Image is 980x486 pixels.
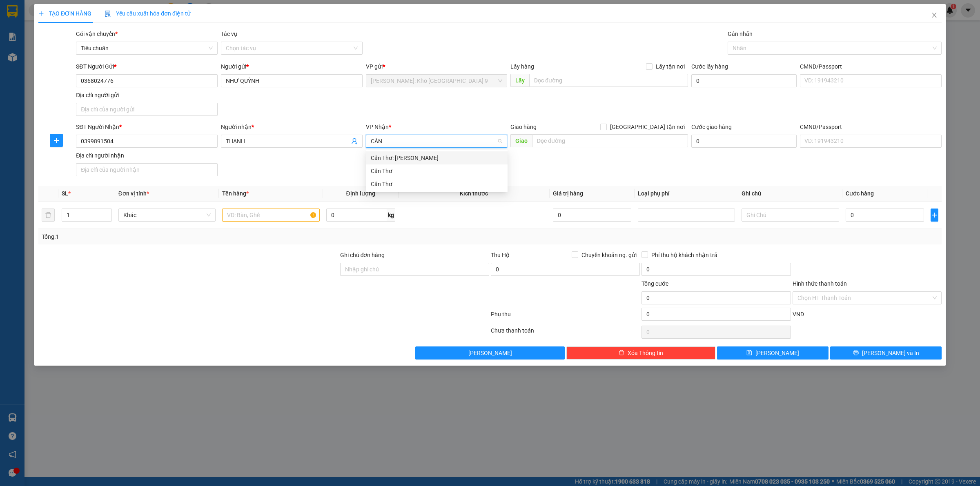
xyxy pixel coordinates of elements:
input: Địa chỉ của người nhận [76,163,218,176]
button: save[PERSON_NAME] [717,346,829,360]
span: VND [793,311,804,317]
input: Cước lấy hàng [691,74,797,87]
span: [PHONE_NUMBER] - [DOMAIN_NAME] [12,49,129,80]
div: CMND/Passport [800,122,942,131]
label: Tác vụ [221,31,237,37]
span: [PERSON_NAME] [468,348,512,357]
span: kg [387,209,395,222]
div: Người gửi [221,62,363,71]
span: Tổng cước [641,280,668,287]
label: Cước giao hàng [691,124,732,130]
span: plus [50,137,62,144]
span: TẠO ĐƠN HÀNG [38,10,91,17]
div: Chưa thanh toán [490,326,641,340]
input: Dọc đường [532,134,688,147]
div: SĐT Người Nhận [76,122,218,131]
span: Tên hàng [222,190,249,197]
span: Giao hàng [510,124,537,130]
span: Định lượng [346,190,375,197]
th: Loại phụ phí [635,186,738,202]
button: printer[PERSON_NAME] và In [830,346,942,360]
span: Lấy tận nơi [653,62,688,71]
span: Lấy hàng [510,63,534,70]
span: Tiêu chuẩn [81,42,213,54]
div: Địa chỉ người nhận [76,151,218,160]
div: Cần Thơ: [PERSON_NAME] [371,153,503,162]
button: [PERSON_NAME] [415,346,564,360]
div: Địa chỉ người gửi [76,91,218,100]
span: Khác [123,209,211,221]
span: Xóa Thông tin [628,348,663,357]
div: VP gửi [366,62,508,71]
button: deleteXóa Thông tin [566,346,715,360]
span: Cước hàng [846,190,874,197]
div: Tổng: 1 [42,232,378,241]
input: Ghi chú đơn hàng [340,263,489,276]
span: [GEOGRAPHIC_DATA] tận nơi [607,122,688,131]
div: Cần Thơ [366,178,508,191]
span: delete [619,350,624,356]
strong: BIÊN NHẬN VẬN CHUYỂN BẢO AN EXPRESS [11,12,129,31]
th: Ghi chú [738,186,842,202]
strong: (Công Ty TNHH Chuyển Phát Nhanh Bảo An - MST: 0109597835) [9,33,131,46]
input: Dọc đường [529,74,688,87]
input: Ghi Chú [742,209,839,222]
span: Chuyển khoản ng. gửi [578,251,640,260]
span: user-add [351,138,358,144]
div: Người nhận [221,122,363,131]
span: Yêu cầu xuất hóa đơn điện tử [105,10,191,17]
button: Close [923,4,946,27]
button: plus [931,209,938,222]
div: Phụ thu [490,310,641,324]
button: delete [42,209,55,222]
label: Ghi chú đơn hàng [340,252,385,258]
div: Cần Thơ: Kho Ninh Kiều [366,151,508,164]
label: Hình thức thanh toán [793,280,847,287]
input: Cước giao hàng [691,135,797,148]
span: VP Nhận [366,124,389,130]
div: Cần Thơ [366,164,508,178]
span: Lấy [510,74,529,87]
span: Phí thu hộ khách nhận trả [648,251,721,260]
span: close [931,12,938,18]
span: plus [931,212,938,218]
span: Giá trị hàng [553,190,583,197]
img: icon [105,11,111,17]
input: VD: Bàn, Ghế [222,209,319,222]
span: printer [853,350,859,356]
span: Gói vận chuyển [76,31,118,37]
span: Kích thước [460,190,488,197]
input: Địa chỉ của người gửi [76,103,218,116]
span: [PERSON_NAME] [755,348,799,357]
span: [PERSON_NAME] và In [862,348,919,357]
div: Cần Thơ [371,166,503,175]
label: Gán nhãn [728,31,753,37]
div: SĐT Người Gửi [76,62,218,71]
span: plus [38,11,44,16]
input: 0 [553,209,631,222]
span: save [746,350,752,356]
span: Đơn vị tính [118,190,149,197]
label: Cước lấy hàng [691,63,728,70]
div: CMND/Passport [800,62,942,71]
span: Hồ Chí Minh: Kho Thủ Đức & Quận 9 [371,75,503,87]
span: SL [62,190,68,197]
button: plus [50,134,63,147]
span: Giao [510,134,532,147]
div: Cần Thơ [371,180,503,189]
span: Thu Hộ [491,252,510,258]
